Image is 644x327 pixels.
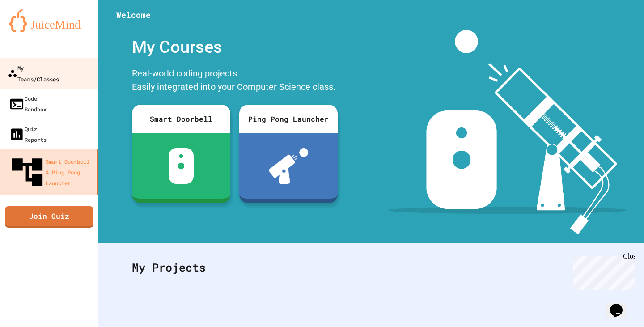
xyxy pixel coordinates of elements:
[169,148,194,184] img: sdb-white.svg
[239,105,338,133] div: Ping Pong Launcher
[4,4,62,57] div: Chat with us now!Close
[269,148,309,184] img: ppl-with-ball.png
[8,62,59,84] div: My Teams/Classes
[388,30,627,234] img: banner-image-my-projects.png
[9,93,47,115] div: Code Sandbox
[123,250,619,285] div: My Projects
[606,291,635,318] iframe: chat widget
[9,154,93,191] div: Smart Doorbell & Ping Pong Launcher
[127,64,342,98] div: Real-world coding projects. Easily integrated into your Computer Science class.
[570,252,635,290] iframe: chat widget
[132,105,230,133] div: Smart Doorbell
[9,9,89,32] img: logo-orange.svg
[9,123,47,145] div: Quiz Reports
[127,30,342,64] div: My Courses
[5,206,93,228] a: Join Quiz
